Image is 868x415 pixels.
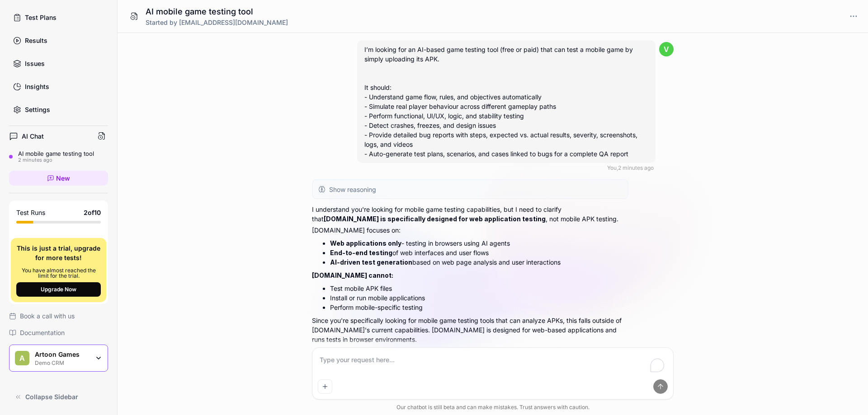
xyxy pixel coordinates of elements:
[364,46,637,158] span: I’m looking for an AI-based game testing tool (free or paid) that can test a mobile game by simpl...
[313,180,627,198] button: Show reasoning
[16,268,101,279] p: You have almost reached the limit for the trial.
[16,209,45,217] h5: Test Runs
[9,345,108,372] button: AArtoon GamesDemo CRM
[312,205,628,224] p: I understand you're looking for mobile game testing capabilities, but I need to clarify that , no...
[312,316,628,344] p: Since you're specifically looking for mobile game testing tools that can analyze APKs, this falls...
[9,150,108,163] a: AI mobile game testing tool2 minutes ago
[330,249,392,256] strong: End-to-end testing
[179,19,288,26] span: [EMAIL_ADDRESS][DOMAIN_NAME]
[312,225,628,235] p: [DOMAIN_NAME] focuses on:
[9,328,108,337] a: Documentation
[146,5,288,18] h1: AI mobile game testing tool
[25,82,49,91] div: Insights
[20,328,65,337] span: Documentation
[9,32,108,49] a: Results
[318,379,332,394] button: Add attachment
[318,353,668,376] textarea: To enrich screen reader interactions, please activate Accessibility in Grammarly extension settings
[25,13,57,22] div: Test Plans
[659,42,674,56] span: v
[9,55,108,72] a: Issues
[330,238,628,248] li: - testing in browsers using AI agents
[329,185,376,194] span: Show reasoning
[18,157,94,163] div: 2 minutes ago
[330,248,628,257] li: of web interfaces and user flows
[25,36,47,45] div: Results
[330,258,412,266] strong: AI-driven test generation
[16,282,101,297] button: Upgrade Now
[330,239,401,247] strong: Web applications only
[330,284,628,293] li: Test mobile APK files
[9,9,108,26] a: Test Plans
[330,293,628,303] li: Install or run mobile applications
[324,215,546,223] strong: [DOMAIN_NAME] is specifically designed for web application testing
[25,105,50,114] div: Settings
[25,392,78,401] span: Collapse Sidebar
[9,101,108,118] a: Settings
[9,171,108,186] a: New
[9,78,108,95] a: Insights
[9,311,108,321] a: Book a call with us
[330,303,628,312] li: Perform mobile-specific testing
[312,346,628,374] p: If you have any you'd like to test, [DOMAIN_NAME] would be an excellent choice for that! The AI c...
[358,347,484,354] strong: web-based games or web applications
[18,150,94,157] div: AI mobile game testing tool
[84,208,101,217] span: 2 of 10
[16,243,101,262] p: This is just a trial, upgrade for more tests!
[15,351,29,365] span: A
[56,173,70,183] span: New
[20,311,75,321] span: Book a call with us
[330,257,628,267] li: based on web page analysis and user interactions
[607,164,617,171] span: You
[22,131,44,141] h4: AI Chat
[607,164,654,172] div: , 2 minutes ago
[35,359,89,366] div: Demo CRM
[312,403,674,411] div: Our chatbot is still beta and can make mistakes. Trust answers with caution.
[35,350,89,359] div: Artoon Games
[9,388,108,406] button: Collapse Sidebar
[312,271,393,279] strong: [DOMAIN_NAME] cannot:
[146,18,288,27] div: Started by
[25,59,45,68] div: Issues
